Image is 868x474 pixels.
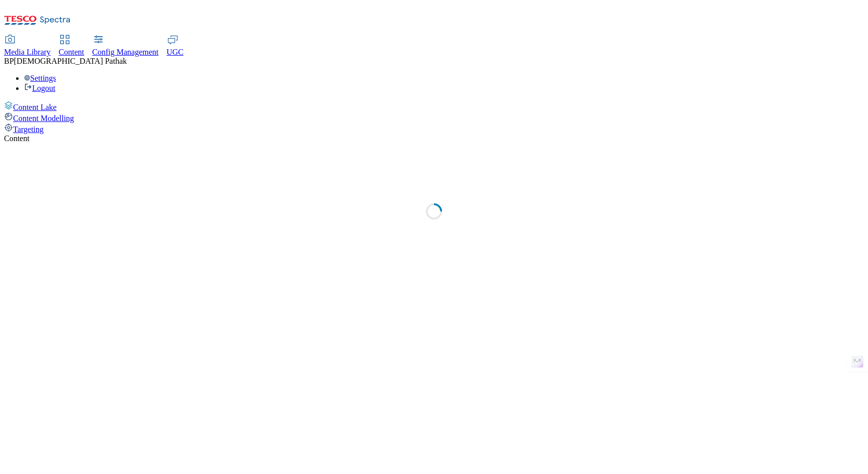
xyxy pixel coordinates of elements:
[4,112,864,123] a: Content Modelling
[24,84,55,92] a: Logout
[92,36,159,57] a: Config Management
[4,134,864,143] div: Content
[4,48,51,56] span: Media Library
[4,57,14,65] span: BP
[167,36,184,57] a: UGC
[13,125,44,134] span: Targeting
[59,48,84,56] span: Content
[13,103,57,111] span: Content Lake
[92,48,159,56] span: Config Management
[13,114,74,123] span: Content Modelling
[24,74,56,82] a: Settings
[4,101,864,112] a: Content Lake
[14,57,127,65] span: [DEMOGRAPHIC_DATA] Pathak
[167,48,184,56] span: UGC
[59,36,84,57] a: Content
[4,123,864,134] a: Targeting
[4,36,51,57] a: Media Library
